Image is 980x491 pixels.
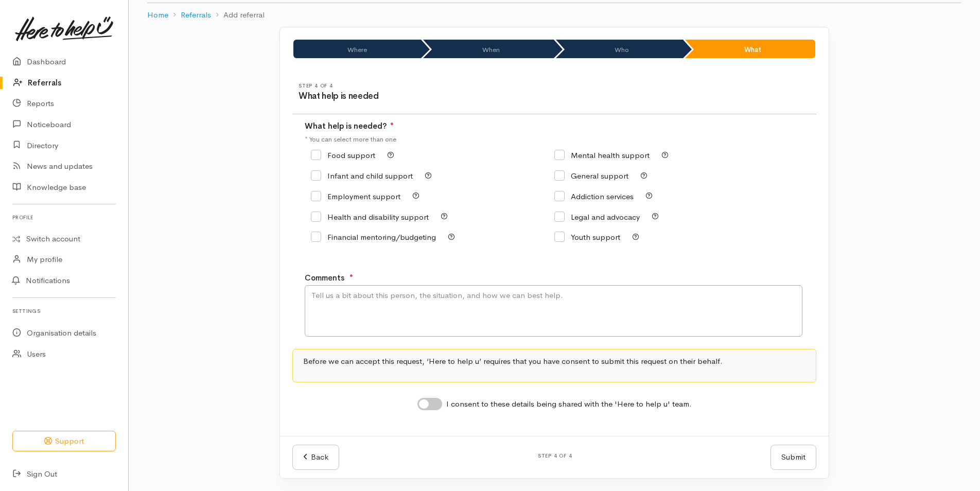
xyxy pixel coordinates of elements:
[299,92,554,101] h3: What help is needed
[311,192,400,200] label: Employment support
[293,40,421,58] li: Where
[554,192,634,200] label: Addiction services
[311,213,429,221] label: Health and disability support
[390,120,394,127] sup: ●
[311,233,436,241] label: Financial mentoring/budgeting
[211,9,265,21] li: Add referral
[292,445,339,470] a: Back
[12,211,116,224] h6: Profile
[12,431,116,452] button: Support
[685,40,815,58] li: What
[771,445,816,470] button: Submit
[12,304,116,318] h6: Settings
[554,213,640,221] label: Legal and advocacy
[181,9,211,21] a: Referrals
[352,453,758,459] h6: Step 4 of 4
[305,272,344,284] label: Comments
[303,356,806,367] p: Before we can accept this request, ‘Here to help u’ requires that you have consent to submit this...
[305,120,394,132] label: What help is needed?
[423,40,554,58] li: When
[147,9,168,21] a: Home
[390,121,394,131] span: At least 1 option is required
[554,233,620,241] label: Youth support
[349,272,353,279] sup: ●
[299,83,554,89] h6: Step 4 of 4
[554,151,650,159] label: Mental health support
[554,172,628,180] label: General support
[311,151,375,159] label: Food support
[556,40,684,58] li: Who
[311,172,413,180] label: Infant and child support
[305,135,396,144] small: * You can select more than one
[446,398,692,410] label: I consent to these details being shared with the 'Here to help u' team.
[147,3,961,27] nav: breadcrumb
